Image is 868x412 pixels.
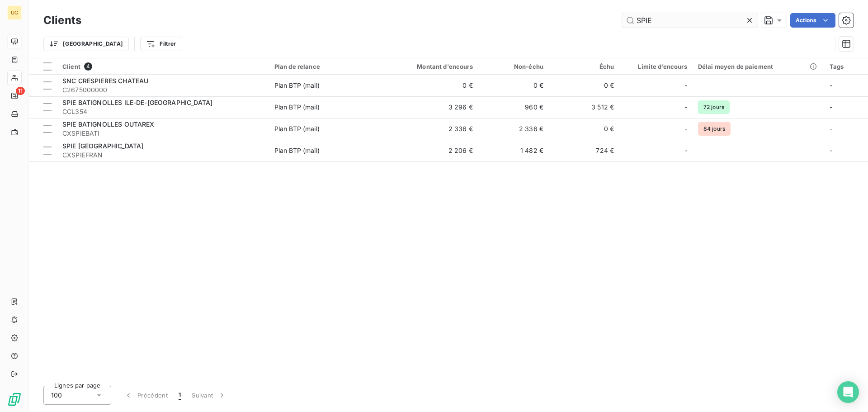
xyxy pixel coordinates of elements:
[173,386,186,405] button: 1
[179,391,181,400] span: 1
[43,12,81,28] h3: Clients
[274,63,378,70] div: Plan de relance
[830,147,832,154] span: -
[684,103,687,112] span: -
[622,13,758,28] input: Rechercher
[16,87,25,95] span: 11
[7,5,22,20] div: UG
[554,63,614,70] div: Échu
[830,63,863,70] div: Tags
[62,120,155,128] span: SPIE BATIGNOLLES OUTAREX
[51,391,62,400] span: 100
[549,75,619,96] td: 0 €
[837,381,859,403] div: Open Intercom Messenger
[274,81,320,90] div: Plan BTP (mail)
[118,386,173,405] button: Précédent
[84,62,92,71] span: 4
[549,96,619,118] td: 3 512 €
[62,107,264,116] span: CCL354
[684,81,687,90] span: -
[684,146,687,155] span: -
[478,96,549,118] td: 960 €
[698,122,731,136] span: 84 jours
[43,37,129,51] button: [GEOGRAPHIC_DATA]
[383,118,478,140] td: 2 336 €
[478,75,549,96] td: 0 €
[549,118,619,140] td: 0 €
[698,100,730,114] span: 72 jours
[274,146,320,155] div: Plan BTP (mail)
[830,103,832,111] span: -
[62,151,264,160] span: CXSPIEFRAN
[7,392,22,407] img: Logo LeanPay
[62,77,148,85] span: SNC CRESPIERES CHATEAU
[383,75,478,96] td: 0 €
[383,96,478,118] td: 3 296 €
[383,140,478,161] td: 2 206 €
[274,124,320,133] div: Plan BTP (mail)
[698,63,819,70] div: Délai moyen de paiement
[684,124,687,133] span: -
[62,99,212,106] span: SPIE BATIGNOLLES ILE-DE-[GEOGRAPHIC_DATA]
[62,129,264,138] span: CXSPIEBATI
[274,103,320,112] div: Plan BTP (mail)
[62,142,143,150] span: SPIE [GEOGRAPHIC_DATA]
[186,386,232,405] button: Suivant
[478,118,549,140] td: 2 336 €
[830,81,832,89] span: -
[478,140,549,161] td: 1 482 €
[140,37,182,51] button: Filtrer
[62,63,80,70] span: Client
[389,63,472,70] div: Montant d'encours
[62,85,264,95] span: C2675000000
[484,63,543,70] div: Non-échu
[790,13,835,28] button: Actions
[830,125,832,133] span: -
[625,63,687,70] div: Limite d’encours
[549,140,619,161] td: 724 €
